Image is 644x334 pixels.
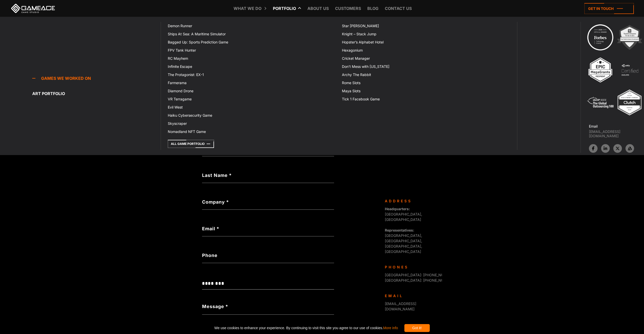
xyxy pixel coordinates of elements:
a: Farmerama [165,79,339,87]
a: All Game Portfolio [168,140,214,148]
span: We use cookies to enhance your experience. By continuing to visit this site you agree to our use ... [214,324,398,332]
a: Rome Slots [339,79,513,87]
a: Evil West [165,103,339,111]
img: Top ar vr development company gaming 2025 game ace [616,88,643,116]
span: [GEOGRAPHIC_DATA], [GEOGRAPHIC_DATA], [GEOGRAPHIC_DATA], [GEOGRAPHIC_DATA] [385,228,422,254]
span: [GEOGRAPHIC_DATA]: [PHONE_NUMBER] [385,278,455,282]
label: Phone [202,252,334,259]
label: Company * [202,199,334,205]
div: Address [385,198,438,204]
span: [GEOGRAPHIC_DATA]: [PHONE_NUMBER] [385,273,455,277]
a: The Protagonist: EX-1 [165,71,339,79]
a: RC Mayhem [165,54,339,63]
a: Star [PERSON_NAME] [339,22,513,30]
a: Cricket Manager [339,54,513,63]
a: Hexagonium [339,46,513,54]
label: Message * [202,303,228,310]
img: 3 [586,56,614,84]
img: 4 [616,56,644,84]
a: Infinite Escape [165,63,339,71]
label: Email * [202,225,334,232]
a: Demon Runner [165,22,339,30]
a: VR Terragame [165,95,339,103]
a: [EMAIL_ADDRESS][DOMAIN_NAME] [589,129,644,138]
label: Last Name * [202,172,334,179]
div: Email [385,293,438,298]
img: 2 [616,23,643,51]
a: Don’t Mess with [US_STATE] [339,63,513,71]
div: Phones [385,264,438,270]
a: FPV Tank Hunter [165,46,339,54]
a: Knight – Stack Jump [339,30,513,38]
a: Bagged Up: Sports Prediction Game [165,38,339,46]
a: More info [383,326,398,330]
div: Got it! [404,324,430,332]
a: Maya Slots [339,87,513,95]
img: Technology council badge program ace 2025 game ace [586,23,614,51]
span: [GEOGRAPHIC_DATA], [GEOGRAPHIC_DATA] [385,207,422,222]
a: Hopster’s Alphabet Hotel [339,38,513,46]
a: Ships At Sea: A Maritime Simulator [165,30,339,38]
a: Haiku Cybersecurity Game [165,111,339,119]
a: Get in touch [584,3,634,14]
a: Nomadland NFT Game [165,128,339,136]
a: [EMAIL_ADDRESS][DOMAIN_NAME] [385,301,416,311]
strong: Representatives: [385,228,414,232]
a: Art portfolio [32,88,161,99]
a: Tick 1 Facebook Game [339,95,513,103]
a: Diamond Drone [165,87,339,95]
strong: Email [589,124,598,128]
a: Games we worked on [32,73,161,83]
a: Skyscraper [165,119,339,128]
strong: Headquarters: [385,207,410,211]
img: 5 [586,88,614,116]
a: Archy The Rabbit [339,71,513,79]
